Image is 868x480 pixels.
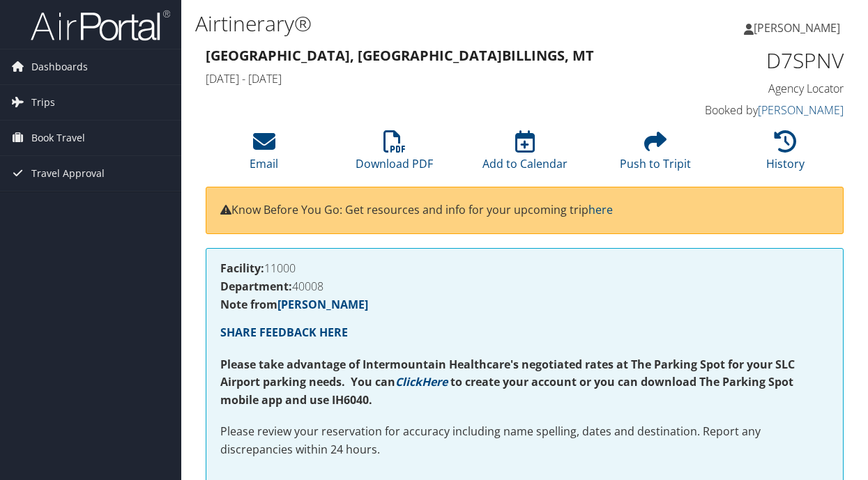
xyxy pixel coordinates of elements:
[700,102,844,118] h4: Booked by
[220,261,264,276] strong: Facility:
[754,20,840,36] span: [PERSON_NAME]
[220,281,829,292] h4: 40008
[220,374,793,408] strong: to create your account or you can download The Parking Spot mobile app and use IH6040.
[588,202,613,217] a: here
[220,423,829,458] p: Please review your reservation for accuracy including name spelling, dates and destination. Repor...
[482,138,568,171] a: Add to Calendar
[220,297,368,312] strong: Note from
[766,138,805,171] a: History
[31,121,85,155] span: Book Travel
[195,9,634,38] h1: Airtinerary®
[758,102,844,118] a: [PERSON_NAME]
[277,297,368,312] a: [PERSON_NAME]
[31,49,88,84] span: Dashboards
[700,81,844,96] h4: Agency Locator
[220,357,795,390] strong: Please take advantage of Intermountain Healthcare's negotiated rates at The Parking Spot for your...
[206,71,679,86] h4: [DATE] - [DATE]
[220,201,829,219] p: Know Before You Go: Get resources and info for your upcoming trip
[31,156,105,191] span: Travel Approval
[620,138,691,171] a: Push to Tripit
[700,46,844,75] h1: D7SPNV
[206,46,594,65] strong: [GEOGRAPHIC_DATA], [GEOGRAPHIC_DATA] Billings, MT
[220,325,348,340] a: SHARE FEEDBACK HERE
[744,7,854,49] a: [PERSON_NAME]
[356,138,433,171] a: Download PDF
[31,85,55,120] span: Trips
[250,138,278,171] a: Email
[31,9,170,42] img: airportal-logo.png
[395,374,422,389] a: Click
[422,374,448,389] a: Here
[220,263,829,274] h4: 11000
[220,279,292,294] strong: Department:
